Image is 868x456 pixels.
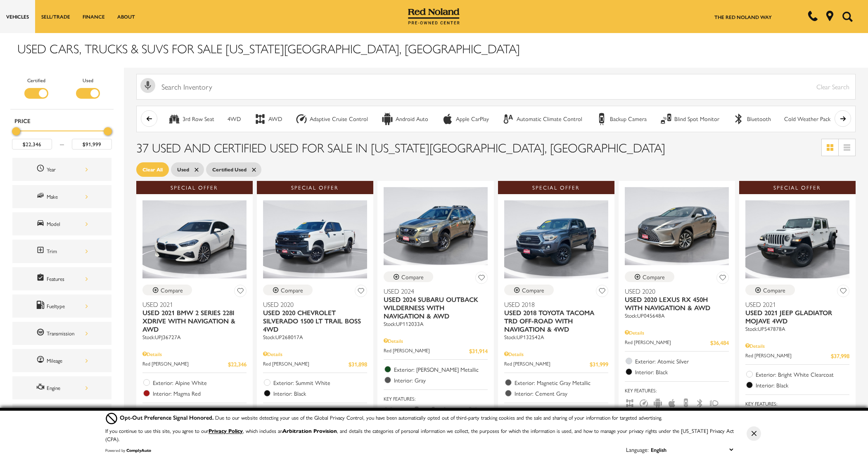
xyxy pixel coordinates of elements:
[349,360,367,368] span: $31,898
[681,399,691,406] span: Backup Camera
[710,338,729,347] span: $36,484
[456,115,489,123] div: Apple CarPlay
[72,139,112,150] input: Maximum
[142,360,228,368] span: Red [PERSON_NAME]
[739,181,856,194] div: Special Offer
[47,192,88,201] div: Make
[502,113,515,125] div: Automatic Climate Control
[625,287,723,295] span: Used 2020
[745,351,831,360] span: Red [PERSON_NAME]
[837,285,849,300] button: Save Vehicle
[498,110,587,128] button: Automatic Climate ControlAutomatic Climate Control
[377,110,433,128] button: Android AutoAndroid Auto
[745,325,849,332] div: Stock : UP547878A
[228,115,241,123] div: 4WD
[625,287,729,312] a: Used 2020Used 2020 Lexus RX 450h With Navigation & AWD
[504,300,608,333] a: Used 2018Used 2018 Toyota Tacoma TRD Off-Road With Navigation & 4WD
[784,115,838,123] div: Cold Weather Package
[745,399,849,408] span: Key Features :
[384,271,433,282] button: Compare Vehicle
[228,360,247,368] span: $22,346
[625,386,729,395] span: Key Features :
[625,271,674,282] button: Compare Vehicle
[263,360,349,368] span: Red [PERSON_NAME]
[396,115,428,123] div: Android Auto
[384,287,481,295] span: Used 2024
[47,219,88,228] div: Model
[408,8,460,25] img: Red Noland Pre-Owned
[381,113,394,125] div: Android Auto
[105,448,151,453] div: Powered by
[234,285,247,300] button: Save Vehicle
[36,382,47,393] span: Engine
[12,349,111,372] div: MileageMileage
[257,181,373,194] div: Special Offer
[36,218,47,229] span: Model
[515,389,608,397] span: Interior: Cement Gray
[515,378,608,387] span: Exterior: Magnetic Gray Metallic
[835,110,851,127] button: scroll right
[745,200,849,278] img: 2021 Jeep Gladiator Mojave
[10,76,114,109] div: Filter by Vehicle Type
[384,337,488,344] div: Pricing Details - Used 2024 Subaru Outback Wilderness With Navigation & AWD
[733,113,745,125] div: Bluetooth
[273,378,367,387] span: Exterior: Summit White
[468,407,478,414] span: Hands-Free Liftgate
[384,295,481,320] span: Used 2024 Subaru Outback Wilderness With Navigation & AWD
[440,407,450,414] span: Bluetooth
[504,285,554,295] button: Compare Vehicle
[136,138,665,156] span: 37 Used and Certified Used for Sale in [US_STATE][GEOGRAPHIC_DATA], [GEOGRAPHIC_DATA]
[695,399,705,406] span: Bluetooth
[12,127,20,135] div: Minimum Price
[47,302,88,311] div: Fueltype
[674,115,719,123] div: Blind Spot Monitor
[47,247,88,256] div: Trim
[745,351,849,360] a: Red [PERSON_NAME] $37,998
[610,115,647,123] div: Backup Camera
[384,347,469,355] span: Red [PERSON_NAME]
[14,117,109,124] h5: Price
[223,110,245,128] button: 4WD
[625,329,729,336] div: Pricing Details - Used 2020 Lexus RX 450h With Navigation & AWD
[168,113,180,125] div: 3rd Row Seat
[263,285,313,295] button: Compare Vehicle
[590,360,608,368] span: $31,999
[504,309,602,333] span: Used 2018 Toyota Tacoma TRD Off-Road With Navigation & 4WD
[709,399,719,406] span: Fog Lights
[504,333,608,341] div: Stock : UP132542A
[12,212,111,235] div: ModelModel
[12,158,111,181] div: YearYear
[36,355,47,366] span: Mileage
[142,164,163,175] span: Clear All
[655,110,724,128] button: Blind Spot MonitorBlind Spot Monitor
[36,328,47,339] span: Transmission
[384,394,488,403] span: Key Features :
[47,383,88,392] div: Engine
[401,273,424,280] div: Compare
[660,113,672,125] div: Blind Spot Monitor
[517,115,582,123] div: Automatic Climate Control
[104,127,112,135] div: Maximum Price
[504,350,608,358] div: Pricing Details - Used 2018 Toyota Tacoma TRD Off-Road With Navigation & 4WD
[142,360,247,368] a: Red [PERSON_NAME] $22,346
[291,110,372,128] button: Adaptive Cruise ControlAdaptive Cruise Control
[469,347,488,355] span: $31,914
[355,285,367,300] button: Save Vehicle
[136,181,253,194] div: Special Offer
[161,286,183,294] div: Compare
[504,300,602,309] span: Used 2018
[142,333,247,341] div: Stock : UPJ36727A
[209,427,243,435] u: Privacy Policy
[12,294,111,318] div: FueltypeFueltype
[36,164,47,175] span: Year
[141,110,157,127] button: scroll left
[263,300,367,333] a: Used 2020Used 2020 Chevrolet Silverado 1500 LT Trail Boss 4WD
[12,139,52,150] input: Minimum
[747,115,771,123] div: Bluetooth
[504,200,608,278] img: 2018 Toyota Tacoma TRD Off-Road
[635,368,729,376] span: Interior: Black
[653,399,663,406] span: Android Auto
[745,285,795,295] button: Compare Vehicle
[831,351,849,360] span: $37,998
[437,110,493,128] button: Apple CarPlayApple CarPlay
